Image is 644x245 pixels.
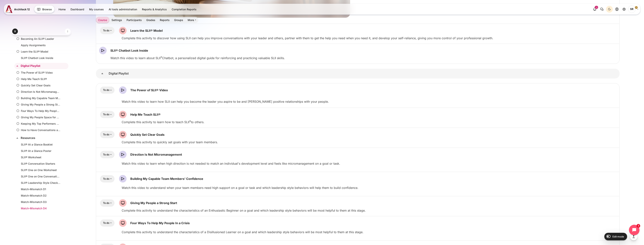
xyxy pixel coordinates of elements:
[21,90,60,94] a: Direction Is Not Micromanagement
[161,56,162,59] sup: ®
[21,56,60,60] a: SLII® Chatbot Look Inside
[21,181,60,185] a: SLII® Leadership Style Checklists
[598,6,605,13] button: There are 0 unread conversations
[189,120,191,123] sup: ®
[96,17,109,23] a: Course
[21,187,60,191] a: Match-Mismatch D1
[21,96,60,100] a: Building My Capable Team Members' Confidence
[99,47,107,54] img: Video Time icon
[21,77,60,81] a: Help Me Teach SLII®
[172,17,185,23] a: Groups
[122,36,616,40] p: Complete this activity to discover how using SLII can help you improve conversations with your le...
[100,175,115,182] button: To do
[607,6,612,12] div: Dark Mode
[119,86,127,94] img: Video Time icon
[100,219,115,227] div: Completion requirements for Four Ways To Help My People In a Crisis
[87,6,106,12] a: My courses
[612,235,624,238] span: Edit mode
[130,88,168,92] a: The Power of SLII® Video
[130,221,190,225] a: Four Ways To Help My People In a Crisis
[96,69,109,78] a: Digital Playlist
[109,17,124,23] a: Settings
[100,27,115,34] button: To do
[15,136,19,140] span: Collapse
[122,120,616,124] p: Complete this activity to learn how to teach SLII to others.
[100,27,115,34] div: Completion requirements for Learn the SLII® Model
[119,131,127,138] img: SCORM package icon
[130,133,165,136] a: Quickly Set Clear Goals
[21,109,60,113] a: Four Ways To Help My People In a Crisis
[6,5,13,13] img: A12
[42,7,52,11] span: Browse
[144,17,158,23] a: Grades
[100,199,115,207] button: To do
[14,7,30,11] span: Architeck 12
[21,128,60,132] a: How to Have Conversations about Goals
[21,155,60,159] a: SLII® Worksheet
[100,111,115,118] button: To do
[130,153,182,156] a: Direction Is Not Micromanagement
[122,208,616,213] p: Complete this activity to understand the characteristics of an Enthusiastic Beginner on a goal an...
[169,6,199,12] a: Completion Reports
[21,200,60,204] a: Match-Mismatch D3
[122,185,616,190] p: Watch this video to understand when your team members need high support on a goal or task and whi...
[21,168,60,172] a: SLII® One on One Worksheet
[21,37,60,41] a: Becoming An SLII® Leader
[119,111,127,118] img: SCORM package icon
[110,56,616,60] p: Watch this video to learn about SLII Chatbot, a personalized digital guide for reinforcing and pr...
[21,194,60,198] a: Match-Mismatch D2
[100,175,115,182] div: Completion requirements for Building My Capable Team Members' Confidence
[628,5,638,13] a: User menu
[21,83,60,87] a: Quickly Set Clear Goals
[124,17,144,23] a: Participants
[100,111,115,118] div: Completion requirements for Help Me Teach SLII®
[100,199,115,207] div: Completion requirements for Giving My People a Strong Start
[6,5,31,13] a: A12 A12 Architeck 12
[21,115,60,119] a: Giving My People Space for Their Ideas
[21,206,60,210] a: Match-Mismatch D4
[110,49,148,52] a: SLII® Chatbot Look Inside
[100,131,115,138] div: Completion requirements for Quickly Set Clear Goals
[68,6,86,12] a: Dashboard
[130,29,163,32] a: Learn the SLII® Model
[106,6,139,12] a: AI tools administration
[21,50,60,54] a: Learn the SLII® Model
[100,219,115,227] button: To do
[595,6,598,9] div: 13
[591,6,598,13] div: Show notification window with 13 new notifications
[606,6,613,13] button: Light Mode Dark Mode
[122,140,616,144] p: Complete this activity to quickly set goals with your team members.
[630,233,637,240] button: Go to top
[119,151,127,158] img: Video Time icon
[100,87,115,94] button: To do
[21,122,60,126] a: Keeping My Top Performers Engaged
[119,175,127,182] img: Video Time icon
[119,199,127,207] img: SCORM package icon
[119,27,127,34] img: SCORM package icon
[21,103,60,106] a: Giving My People a Strong Start
[122,99,616,104] p: Watch this video to learn how SLII can help you become the leader you aspire to be and [PERSON_NA...
[21,64,61,68] a: Digital Playlist
[140,6,169,12] a: Reports & Analytics
[21,142,60,146] a: SLII® At a Glance Booklet
[628,5,636,13] span: Songklod Riraroengjaratsaeng
[100,87,115,94] div: Completion requirements for The Power of SLII® Video
[119,219,127,227] img: SCORM package icon
[130,201,177,205] a: Giving My People a Strong Start
[122,230,616,234] p: Complete this activity to understand the characteristics of a Disillusioned Learner on a goal and...
[614,6,620,13] button: Languages
[15,64,19,68] span: Collapse
[100,151,115,158] button: To do
[21,43,60,47] a: Apply Assignments
[21,71,60,75] a: The Power of SLII® Video
[21,149,60,153] a: SLII® At a Glance Poster
[21,136,61,140] a: Resources
[621,6,627,13] a: Site administration
[56,6,68,12] a: Home
[130,113,161,116] a: Help Me Teach SLII®
[21,162,60,166] a: SLII® Conversation Starters
[34,5,55,13] button: Browse
[122,161,616,166] p: Watch this video to learn when high direction is not needed to match an individual's development ...
[130,177,203,181] a: Building My Capable Team Members' Confidence
[158,17,172,23] a: Reports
